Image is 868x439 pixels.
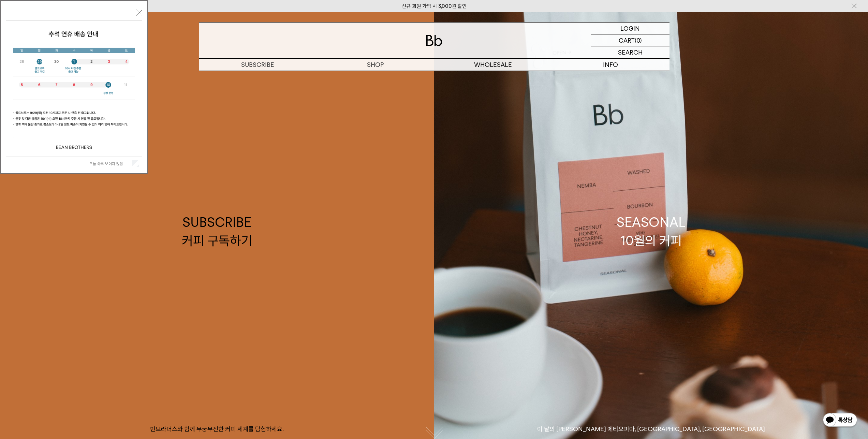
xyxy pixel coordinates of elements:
a: LOGIN [591,23,670,34]
p: WHOLESALE [434,59,552,71]
img: 5e4d662c6b1424087153c0055ceb1a13_140731.jpg [6,21,142,157]
img: 카카오톡 채널 1:1 채팅 버튼 [822,412,858,429]
a: 신규 회원 가입 시 3,000원 할인 [402,3,467,9]
a: SHOP [317,59,434,71]
p: INFO [552,59,670,71]
div: SUBSCRIBE 커피 구독하기 [182,213,252,249]
p: SEARCH [618,46,643,58]
a: CART (0) [591,34,670,46]
button: 닫기 [136,10,142,16]
p: CART [619,34,635,46]
img: 로고 [426,35,442,46]
p: LOGIN [620,23,640,34]
div: SEASONAL 10월의 커피 [617,213,686,249]
p: (0) [635,34,642,46]
a: SUBSCRIBE [199,59,317,71]
label: 오늘 하루 보이지 않음 [89,161,131,166]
